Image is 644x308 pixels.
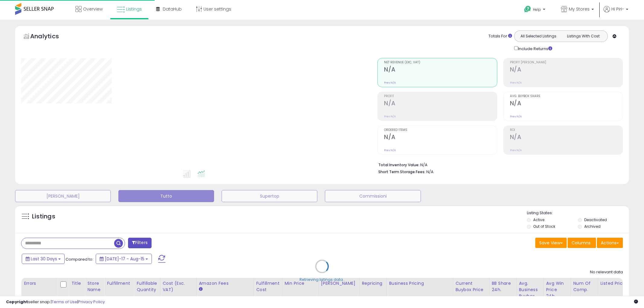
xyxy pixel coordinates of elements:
[384,134,497,142] h2: N/A
[325,190,421,202] button: Commissioni
[510,95,623,98] span: Avg. Buybox Share
[611,6,624,12] span: Hi Piri-
[378,161,618,168] li: N/A
[524,5,531,13] i: Get Help
[510,148,522,152] small: Prev: N/A
[384,148,396,152] small: Prev: N/A
[378,169,425,174] b: Short Term Storage Fees:
[6,299,105,305] div: seller snap | |
[510,134,623,142] h2: N/A
[384,100,497,108] h2: N/A
[510,45,559,52] div: Include Returns
[384,81,396,84] small: Prev: N/A
[222,190,317,202] button: Supertop
[126,6,142,12] span: Listings
[83,6,103,12] span: Overview
[15,190,111,202] button: [PERSON_NAME]
[384,115,396,118] small: Prev: N/A
[384,129,497,132] span: Ordered Items
[300,277,345,282] div: Retrieving listings data..
[516,32,561,40] button: All Selected Listings
[489,33,512,39] div: Totals For
[384,61,497,64] span: Net Revenue (Exc. VAT)
[561,32,606,40] button: Listings With Cost
[510,115,522,118] small: Prev: N/A
[163,6,182,12] span: DataHub
[533,7,541,12] span: Help
[510,100,623,108] h2: N/A
[118,190,214,202] button: Tutto
[384,66,497,74] h2: N/A
[519,1,551,20] a: Help
[569,6,590,12] span: My Stores
[6,299,28,305] strong: Copyright
[510,61,623,64] span: Profit [PERSON_NAME]
[510,81,522,84] small: Prev: N/A
[384,95,497,98] span: Profit
[30,32,71,42] h5: Analytics
[510,66,623,74] h2: N/A
[426,169,434,175] span: N/A
[604,6,628,20] a: Hi Piri-
[510,129,623,132] span: ROI
[378,162,419,167] b: Total Inventory Value:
